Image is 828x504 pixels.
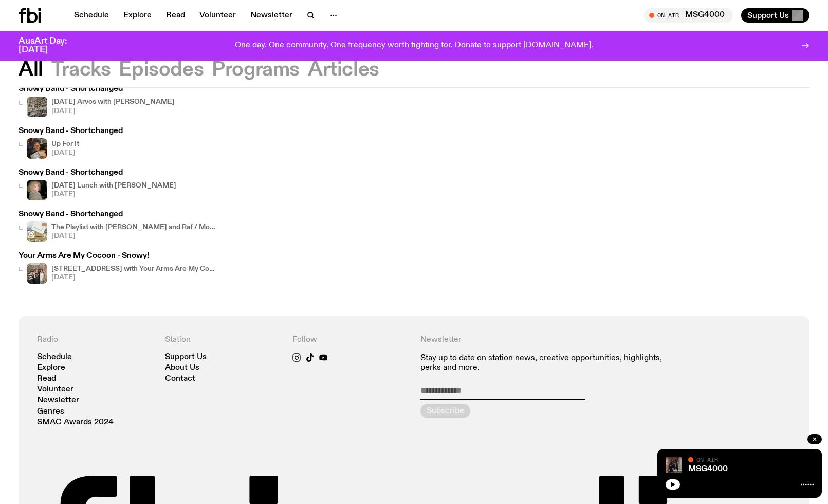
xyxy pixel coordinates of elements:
button: On AirMSG4000 [644,8,733,23]
h4: [STREET_ADDRESS] with Your Arms Are My Cocoon [51,266,216,272]
a: MSG4000 [688,465,728,473]
button: Episodes [119,61,204,79]
h4: [DATE] Lunch with [PERSON_NAME] [51,182,176,189]
h3: Snowy Band - Shortchanged [19,169,176,177]
a: Schedule [37,353,72,361]
a: About Us [165,364,199,372]
a: Contact [165,375,195,383]
h4: Station [165,335,281,345]
h4: Newsletter [420,335,664,345]
h3: Your Arms Are My Cocoon - Snowy! [19,252,216,260]
h3: Snowy Band - Shortchanged [19,127,123,135]
img: Artist Your Arms Are My Cocoon in the fbi music library [27,263,47,284]
h4: Radio [37,335,153,345]
a: Read [160,8,191,23]
h4: The Playlist with [PERSON_NAME] and Raf / Mouseatouille AOTW [51,224,216,231]
button: All [19,61,43,79]
span: [DATE] [51,274,216,281]
button: Support Us [741,8,809,23]
a: Snowy Band - ShortchangedA digital camera photo of Zara looking to her right at the camera, smili... [19,169,176,200]
a: Genres [37,408,64,416]
p: One day. One community. One frequency worth fighting for. Donate to support [DOMAIN_NAME]. [235,41,593,50]
span: On Air [696,456,718,463]
span: [DATE] [51,233,216,239]
a: SMAC Awards 2024 [37,419,114,426]
h3: Snowy Band - Shortchanged [19,211,216,218]
a: Volunteer [37,386,73,394]
a: Volunteer [193,8,242,23]
span: [DATE] [51,191,176,198]
a: Snowy Band - ShortchangedThe Playlist with [PERSON_NAME] and Raf / Mouseatouille AOTW[DATE] [19,211,216,242]
a: Newsletter [37,397,79,404]
span: [DATE] [51,108,175,115]
a: Read [37,375,56,383]
h4: [DATE] Arvos with [PERSON_NAME] [51,99,175,105]
button: Articles [308,61,379,79]
a: Explore [117,8,158,23]
a: Explore [37,364,65,372]
button: Tracks [51,61,111,79]
span: Support Us [747,11,789,20]
a: Newsletter [244,8,299,23]
span: [DATE] [51,150,79,156]
a: Schedule [68,8,115,23]
h3: Snowy Band - Shortchanged [19,85,175,93]
h4: Follow [292,335,408,345]
p: Stay up to date on station news, creative opportunities, highlights, perks and more. [420,353,664,373]
img: A corner shot of the fbi music library [27,97,47,117]
a: Support Us [165,353,207,361]
h3: AusArt Day: [DATE] [19,37,84,54]
a: Snowy Band - ShortchangedUp For It[DATE] [19,127,123,159]
a: Your Arms Are My Cocoon - Snowy!Artist Your Arms Are My Cocoon in the fbi music library[STREET_AD... [19,252,216,284]
button: Programs [212,61,300,79]
h4: Up For It [51,141,79,147]
button: Subscribe [420,404,470,418]
a: Snowy Band - ShortchangedA corner shot of the fbi music library[DATE] Arvos with [PERSON_NAME][DATE] [19,85,175,117]
img: A digital camera photo of Zara looking to her right at the camera, smiling. She is wearing a ligh... [27,180,47,200]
